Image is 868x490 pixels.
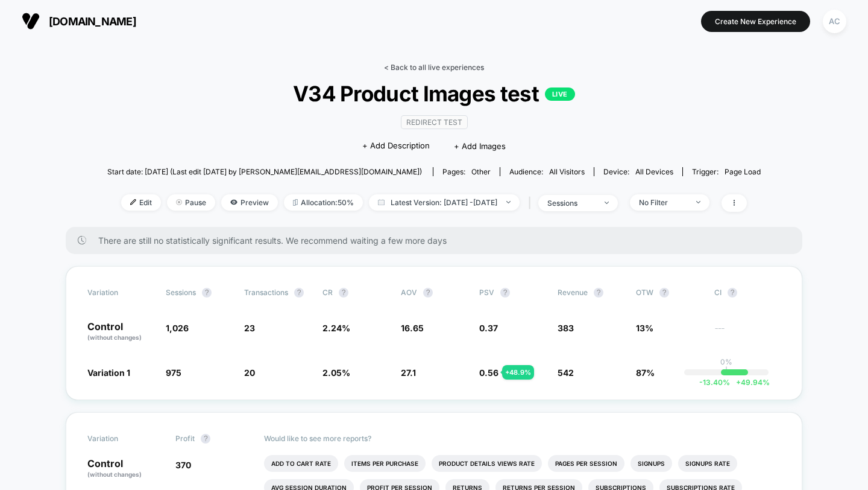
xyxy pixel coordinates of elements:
[284,194,363,211] span: Allocation: 50%
[549,167,585,176] span: All Visitors
[322,367,350,378] span: 2.05 %
[500,288,510,297] button: ?
[87,459,163,479] p: Control
[121,194,161,211] span: Edit
[166,323,189,333] span: 1,026
[130,199,136,205] img: edit
[22,12,40,30] img: Visually logo
[221,194,278,211] span: Preview
[339,288,348,297] button: ?
[244,323,255,333] span: 23
[166,367,181,378] span: 975
[558,367,574,378] span: 542
[87,322,154,342] p: Control
[714,288,781,297] span: CI
[140,81,728,106] span: V34 Product Images test
[678,455,737,472] li: Signups Rate
[87,367,130,378] span: Variation 1
[594,288,603,297] button: ?
[558,323,574,333] span: 383
[107,167,422,176] span: Start date: [DATE] (Last edit [DATE] by [PERSON_NAME][EMAIL_ADDRESS][DOMAIN_NAME])
[175,434,195,443] span: Profit
[506,201,511,203] img: end
[322,288,333,297] span: CR
[545,87,575,101] p: LIVE
[293,199,298,206] img: rebalance
[720,357,732,366] p: 0%
[264,455,338,472] li: Add To Cart Rate
[823,10,846,33] div: AC
[701,11,810,32] button: Create New Experience
[201,434,210,444] button: ?
[18,11,140,31] button: [DOMAIN_NAME]
[558,288,588,297] span: Revenue
[594,167,682,176] span: Device:
[639,198,687,207] div: No Filter
[728,288,737,297] button: ?
[202,288,212,297] button: ?
[401,115,468,129] span: Redirect Test
[636,323,653,333] span: 13%
[401,367,416,378] span: 27.1
[384,63,484,72] a: < Back to all live experiences
[454,141,506,151] span: + Add Images
[432,455,542,472] li: Product Details Views Rate
[479,323,498,333] span: 0.37
[636,288,702,297] span: OTW
[87,471,142,478] span: (without changes)
[699,378,730,387] span: -13.40 %
[166,288,196,297] span: Sessions
[725,366,728,375] p: |
[244,288,288,297] span: Transactions
[636,367,655,378] span: 87%
[479,367,498,378] span: 0.56
[605,202,609,204] img: end
[730,378,770,387] span: 49.94 %
[692,167,761,176] div: Trigger:
[322,323,350,333] span: 2.24 %
[369,194,520,211] span: Latest Version: [DATE] - [DATE]
[725,167,761,176] span: Page Load
[87,288,154,297] span: Variation
[176,199,182,205] img: end
[736,378,741,387] span: +
[659,288,669,297] button: ?
[696,201,700,203] img: end
[344,455,426,472] li: Items Per Purchase
[442,167,491,176] div: Pages:
[98,235,778,246] span: There are still no statistically significant results. We recommend waiting a few more days
[471,167,491,176] span: other
[167,194,215,211] span: Pause
[635,167,673,176] span: all devices
[244,367,255,378] span: 20
[509,167,585,176] div: Audience:
[547,199,596,208] div: sessions
[401,323,424,333] span: 16.65
[294,288,304,297] button: ?
[378,199,385,205] img: calendar
[362,140,430,152] span: + Add Description
[87,434,154,444] span: Variation
[87,334,142,341] span: (without changes)
[631,455,672,472] li: Signups
[479,288,494,297] span: PSV
[819,9,850,34] button: AC
[175,460,191,470] span: 370
[502,365,534,380] div: + 48.9 %
[714,325,781,342] span: ---
[548,455,624,472] li: Pages Per Session
[526,194,538,212] span: |
[423,288,433,297] button: ?
[49,15,136,28] span: [DOMAIN_NAME]
[401,288,417,297] span: AOV
[264,434,781,443] p: Would like to see more reports?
